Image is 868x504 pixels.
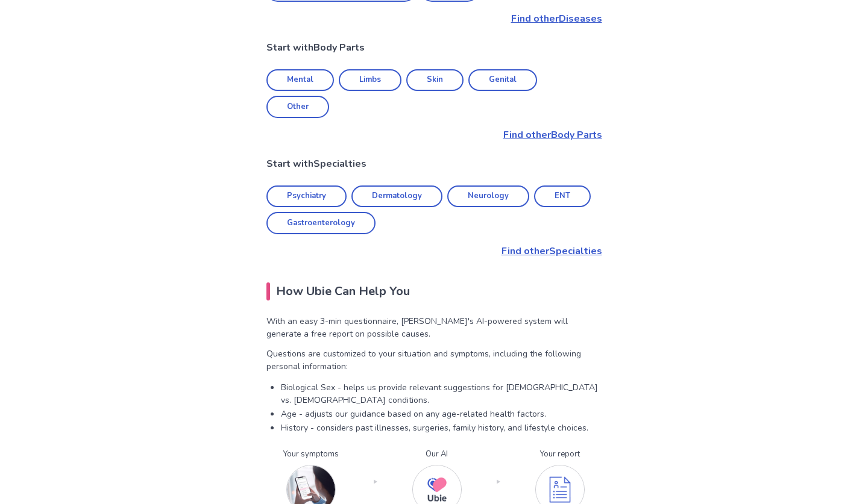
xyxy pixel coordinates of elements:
[266,157,602,171] p: Start with Specialties
[412,449,462,461] p: Our AI
[447,185,529,208] a: Neurology
[266,244,602,258] a: Find otherSpecialties
[535,449,585,461] p: Your report
[266,128,602,142] p: Find other Body Parts
[281,422,602,434] p: History - considers past illnesses, surgeries, family history, and lifestyle choices.
[339,69,401,92] a: Limbs
[283,449,339,461] p: Your symptoms
[266,282,602,300] h2: How Ubie Can Help You
[406,69,464,92] a: Skin
[266,96,329,118] a: Other
[468,69,537,92] a: Genital
[534,185,591,208] a: ENT
[266,11,602,26] a: Find otherDiseases
[266,212,376,234] a: Gastroenterology
[266,244,602,258] p: Find other Specialties
[281,408,602,420] p: Age - adjusts our guidance based on any age-related health factors.
[266,315,602,340] p: With an easy 3-min questionnaire, [PERSON_NAME]'s AI-powered system will generate a free report o...
[266,69,334,92] a: Mental
[266,40,602,55] p: Start with Body Parts
[266,347,602,373] p: Questions are customized to your situation and symptoms, including the following personal informa...
[281,381,602,406] p: Biological Sex - helps us provide relevant suggestions for [DEMOGRAPHIC_DATA] vs. [DEMOGRAPHIC_DA...
[266,128,602,142] a: Find otherBody Parts
[351,185,442,208] a: Dermatology
[266,11,602,26] p: Find other Diseases
[266,185,347,208] a: Psychiatry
